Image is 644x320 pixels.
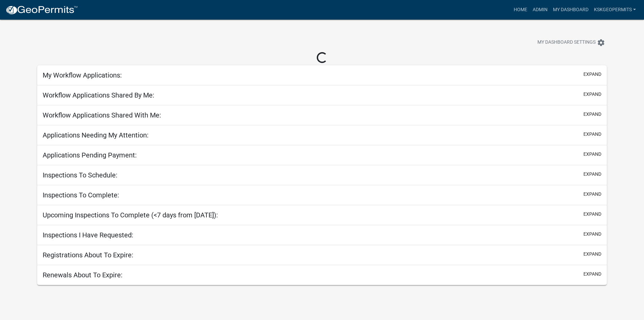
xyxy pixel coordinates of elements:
i: settings [597,39,605,47]
h5: Workflow Applications Shared By Me: [43,91,154,99]
a: Admin [530,3,550,16]
button: expand [583,151,601,158]
h5: Inspections To Schedule: [43,171,117,179]
button: expand [583,251,601,258]
button: My Dashboard Settingssettings [532,36,610,49]
span: My Dashboard Settings [537,39,596,47]
button: expand [583,171,601,178]
h5: Applications Pending Payment: [43,151,137,159]
button: expand [583,131,601,138]
h5: Inspections To Complete: [43,191,119,199]
a: My Dashboard [550,3,591,16]
a: KSKgeopermits [591,3,639,16]
h5: Renewals About To Expire: [43,271,123,279]
h5: My Workflow Applications: [43,71,122,79]
a: Home [511,3,530,16]
button: expand [583,111,601,118]
button: expand [583,71,601,78]
button: expand [583,231,601,238]
button: expand [583,91,601,98]
h5: Registrations About To Expire: [43,251,133,259]
button: expand [583,211,601,218]
button: expand [583,271,601,278]
button: expand [583,191,601,198]
h5: Inspections I Have Requested: [43,231,133,239]
h5: Workflow Applications Shared With Me: [43,111,161,119]
h5: Applications Needing My Attention: [43,131,149,139]
h5: Upcoming Inspections To Complete (<7 days from [DATE]): [43,211,218,219]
